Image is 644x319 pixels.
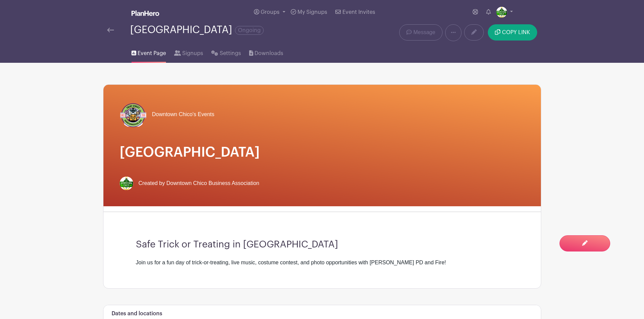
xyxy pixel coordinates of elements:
[132,41,166,63] a: Event Page
[235,26,264,35] span: Ongoing
[136,239,508,250] h3: Safe Trick or Treating in [GEOGRAPHIC_DATA]
[139,179,260,187] span: Created by Downtown Chico Business Association
[138,49,166,57] span: Event Page
[413,28,435,36] span: Message
[152,110,214,118] span: Downtown Chico's Events
[399,24,442,41] a: Message
[136,259,508,267] div: Join us for a fun day of trick-or-treating, live music, costume contest, and photo opportunities ...
[120,177,133,190] img: thumbnail_Outlook-gw0oh3o3.png
[211,41,241,63] a: Settings
[297,9,327,15] span: My Signups
[249,41,283,63] a: Downloads
[107,28,114,32] img: back-arrow-29a5d9b10d5bd6ae65dc969a981735edf675c4d7a1fe02e03b50dbd4ba3cdb55.svg
[502,30,530,35] span: COPY LINK
[496,7,507,18] img: thumbnail_Outlook-gw0oh3o3.png
[130,24,264,35] div: [GEOGRAPHIC_DATA]
[488,24,537,41] button: COPY LINK
[120,144,525,160] h1: [GEOGRAPHIC_DATA]
[342,9,375,15] span: Event Invites
[120,101,147,128] img: SBS%20Logo.png
[220,49,241,57] span: Settings
[112,311,162,317] h6: Dates and locations
[255,49,283,57] span: Downloads
[261,9,280,15] span: Groups
[174,41,203,63] a: Signups
[182,49,203,57] span: Signups
[132,10,159,16] img: logo_white-6c42ec7e38ccf1d336a20a19083b03d10ae64f83f12c07503d8b9e83406b4c7d.svg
